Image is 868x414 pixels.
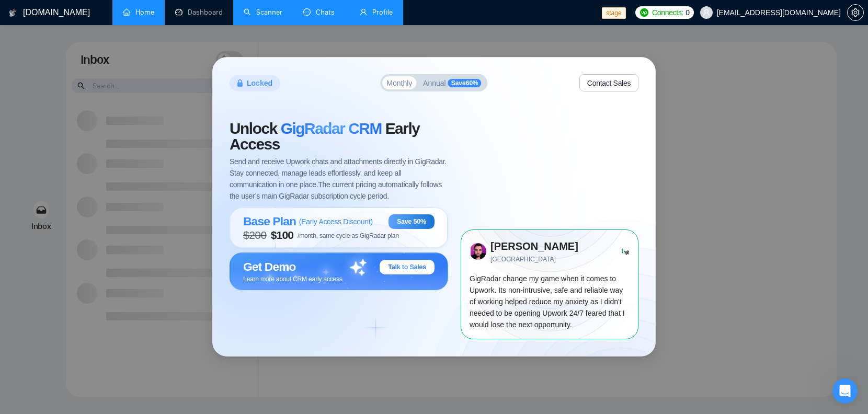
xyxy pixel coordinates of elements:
img: Profile image for Mariia [12,230,33,251]
img: logo [9,5,16,21]
span: Monthly [386,79,412,87]
div: • [DATE] [62,124,91,135]
span: $ 100 [271,229,293,241]
button: setting [847,4,864,21]
div: • Just now [98,47,133,58]
div: • [DATE] [62,202,91,213]
span: Locked [247,77,272,89]
span: Connects: [652,7,683,18]
span: Annual [423,79,446,87]
span: Talk to Sales [388,263,426,271]
div: • [DATE] [62,163,91,174]
h1: Messages [77,5,134,22]
a: setting [847,8,864,17]
span: [GEOGRAPHIC_DATA] [490,255,621,265]
div: Mariia [37,202,60,213]
div: Mariia [37,240,60,251]
span: GigRadar CRM [281,120,382,137]
span: Unlock Early Access [230,121,448,152]
span: stage [602,7,625,19]
span: Send and receive Upwork chats and attachments directly in GigRadar. Stay connected, manage leads ... [230,156,448,202]
button: Get DemoTalk to SalesLearn more about CRM early access [230,253,448,295]
a: messageChats [303,8,339,17]
img: Trust Pilot [622,248,629,255]
div: • [DATE] [62,240,91,251]
div: [DOMAIN_NAME] [35,47,96,58]
span: Get Demo [243,260,296,274]
span: $ 200 [243,229,267,241]
span: 0 [686,7,690,18]
img: Profile image for Mariia [12,269,33,290]
img: Profile image for Mariia [12,191,33,212]
a: userProfile [360,8,393,17]
span: Save 50% [397,217,426,226]
button: Send us a message [48,267,161,288]
span: Help [166,344,182,351]
span: Learn more about CRM early access [243,276,342,283]
span: setting [848,8,863,17]
img: Dima avatar [15,38,28,50]
span: Save 60 % [448,79,482,87]
button: Contact Sales [579,74,638,91]
div: • [DATE] [62,86,91,97]
a: homeHome [123,8,154,17]
img: upwork-logo.png [640,8,648,17]
div: Mariia [37,279,60,290]
button: AnnualSave60% [419,76,486,89]
span: GigRadar change my game when it comes to Upwork. Its non-intrusive, safe and reliable way of work... [470,275,625,329]
iframe: Intercom live chat [832,378,858,404]
img: Profile image for Mariia [12,75,33,96]
div: Mariia [37,163,60,174]
button: Help [140,318,209,360]
img: Nazar avatar [10,46,23,59]
span: user [703,9,710,16]
div: Close [184,4,202,23]
img: Profile image for Mariia [12,114,33,135]
img: Oleksandr avatar [19,46,32,59]
button: Base Plan(Early Access Discount)Save 50%$200$100/month, same cycle as GigRadar plan [230,207,448,252]
div: Mariia [37,86,60,97]
strong: [PERSON_NAME] [490,240,578,252]
a: dashboardDashboard [175,8,223,17]
img: Profile image for Mariia [12,307,33,328]
span: Home [24,344,45,351]
span: Hello 👋 Thank you for your interest in GigRadar CRM Please use this link to book your personalize... [35,37,574,45]
img: 73x73.png [471,243,487,260]
span: Messages [84,344,124,351]
div: Mariia [37,124,60,135]
a: searchScanner [244,8,282,17]
button: Messages [70,318,139,360]
img: Profile image for Mariia [12,153,33,174]
span: Base Plan [243,214,296,228]
span: /month, same cycle as GigRadar plan [298,232,399,239]
button: Monthly [382,76,416,89]
span: ( Early Access Discount ) [299,217,373,226]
